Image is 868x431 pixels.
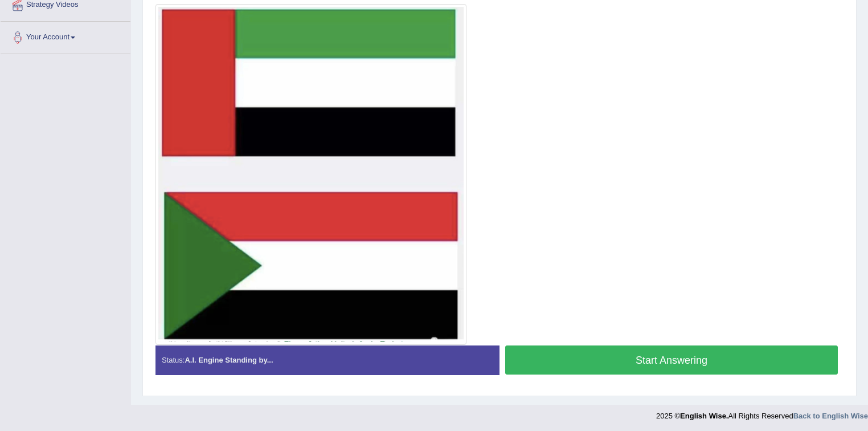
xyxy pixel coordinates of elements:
strong: English Wise. [680,412,728,420]
button: Start Answering [505,345,838,375]
div: 2025 © All Rights Reserved [656,405,868,421]
strong: A.I. Engine Standing by... [185,356,273,364]
div: Status: [155,345,499,375]
a: Your Account [1,22,130,50]
a: Back to English Wise [793,412,868,420]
